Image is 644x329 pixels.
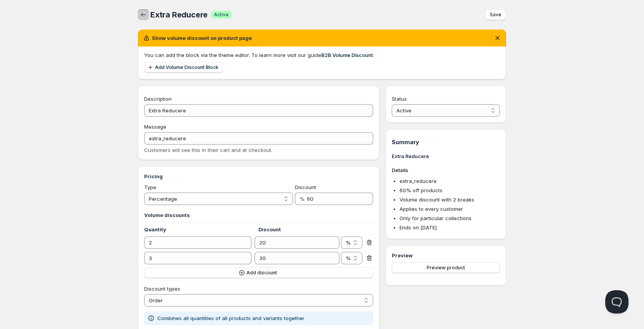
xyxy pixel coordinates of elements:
button: Add discount [144,267,373,278]
span: Customers will see this in their cart and at checkout. [144,147,272,153]
h3: Preview [392,251,500,259]
h3: Volume discounts [144,211,373,219]
span: Only for particular collections [399,215,472,221]
a: B2B Volume Discount [321,52,373,58]
h4: Discount [258,226,342,233]
span: Add discount [246,270,277,276]
h2: Show volume discount on product page [152,34,252,42]
button: Preview product [392,262,500,273]
input: Private internal description [144,104,373,117]
span: Ends on [DATE] [399,224,437,231]
span: % [300,196,305,202]
span: Discount [295,184,316,190]
p: Combines all quantities of all products and variants together [157,314,305,322]
span: Preview product [427,265,465,271]
span: Save [490,12,501,18]
iframe: Help Scout Beacon - Open [605,290,629,313]
h3: Details [392,166,500,174]
span: Status [392,96,407,102]
span: Description [144,96,172,102]
span: Applies to every customer [399,206,463,212]
span: Volume discount with 2 breaks [399,196,474,203]
span: 60 % off products [399,187,443,193]
span: Extra Reducere [150,10,208,19]
h1: Summary [392,138,500,146]
span: Active [214,12,229,18]
h3: Pricing [144,172,373,180]
span: Type [144,184,156,190]
h4: Quantity [144,226,258,233]
div: You can add the block via the theme editor. To learn more visit our guide . [144,51,500,59]
span: Discount types [144,286,180,292]
h3: Extra Reducere [392,152,500,160]
span: Add Volume Discount Block [155,64,219,71]
span: Message [144,124,166,130]
button: Save [485,9,506,20]
button: Dismiss notification [492,33,503,43]
a: Add Volume Discount Block [144,62,223,73]
span: extra_reducere [399,178,437,184]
